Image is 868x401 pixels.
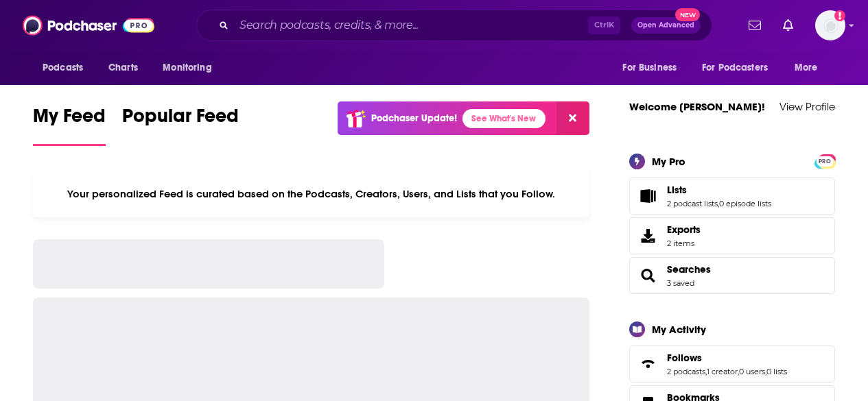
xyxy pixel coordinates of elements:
input: Search podcasts, credits, & more... [234,14,588,36]
span: , [738,367,739,376]
a: Searches [634,266,661,285]
span: Searches [629,257,835,294]
span: Logged in as BerkMarc [815,10,845,40]
span: , [705,367,707,376]
button: open menu [785,55,835,81]
span: Monitoring [163,58,211,77]
div: My Pro [652,155,685,168]
span: Open Advanced [637,22,694,29]
div: My Activity [652,323,706,336]
a: Popular Feed [122,104,239,146]
span: Charts [108,58,138,77]
button: Open AdvancedNew [631,17,701,34]
button: open menu [693,55,788,81]
span: Ctrl K [588,16,620,34]
a: PRO [817,155,833,165]
a: 0 episode lists [719,199,771,208]
button: open menu [33,55,101,81]
div: Search podcasts, credits, & more... [196,10,712,41]
a: Charts [99,55,146,81]
a: View Profile [779,100,835,113]
img: User Profile [815,10,845,40]
a: Lists [634,186,661,206]
a: My Feed [33,104,106,146]
span: My Feed [33,104,106,136]
span: Follows [667,352,702,364]
a: Follows [634,354,661,374]
a: Show notifications dropdown [777,14,799,37]
button: open menu [613,55,694,81]
div: Your personalized Feed is curated based on the Podcasts, Creators, Users, and Lists that you Follow. [33,171,589,217]
a: 2 podcast lists [667,199,718,208]
a: 2 podcasts [667,367,705,376]
span: , [765,367,766,376]
button: Show profile menu [815,10,845,40]
a: Lists [667,184,771,196]
span: Popular Feed [122,104,239,136]
a: 3 saved [667,278,694,288]
span: Podcasts [43,58,83,77]
a: See What's New [462,109,546,128]
a: Follows [667,352,787,364]
p: Podchaser Update! [371,112,457,124]
a: Show notifications dropdown [743,14,766,37]
img: Podchaser - Follow, Share and Rate Podcasts [23,12,154,38]
span: New [675,8,700,21]
span: , [718,199,719,208]
a: Welcome [PERSON_NAME]! [629,100,765,113]
span: For Business [622,58,677,77]
span: Exports [667,223,701,236]
span: 2 items [667,239,701,248]
a: Searches [667,263,711,276]
span: PRO [817,156,833,167]
span: Follows [629,345,835,382]
span: Lists [629,178,835,215]
span: More [795,58,818,77]
button: open menu [153,55,229,81]
a: Exports [629,217,835,254]
span: Lists [667,184,687,196]
svg: Add a profile image [834,10,845,21]
span: For Podcasters [702,58,768,77]
a: 0 users [739,367,765,376]
a: 0 lists [766,367,787,376]
a: 1 creator [707,367,738,376]
span: Exports [634,226,661,245]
